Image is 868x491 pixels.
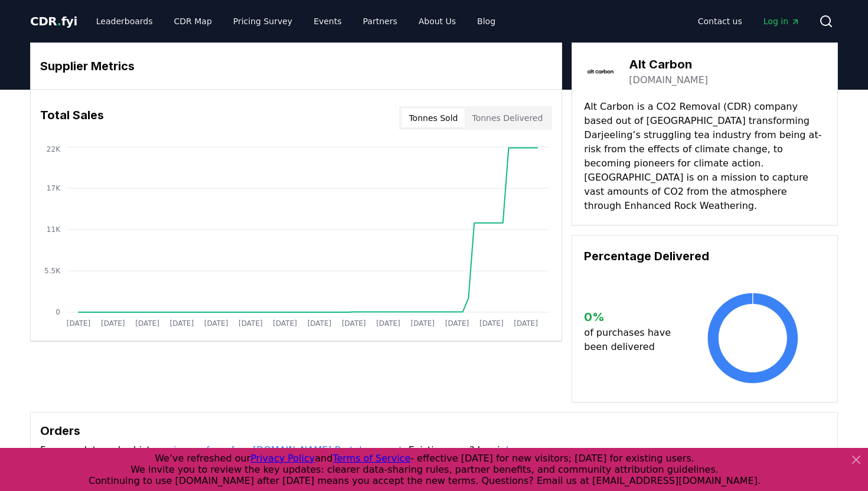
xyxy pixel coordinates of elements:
[688,11,752,32] a: Contact us
[204,319,229,328] tspan: [DATE]
[402,109,465,127] button: Tonnes Sold
[30,13,77,30] a: CDR.fyi
[376,319,400,328] tspan: [DATE]
[445,319,469,328] tspan: [DATE]
[304,11,351,32] a: Events
[273,319,297,328] tspan: [DATE]
[308,319,332,328] tspan: [DATE]
[40,106,104,130] h3: Total Sales
[165,11,221,32] a: CDR Map
[40,57,552,75] h3: Supplier Metrics
[584,100,825,213] p: Alt Carbon is a CO2 Removal (CDR) company based out of [GEOGRAPHIC_DATA] transforming Darjeeling’...
[224,11,302,32] a: Pricing Survey
[354,11,407,32] a: Partners
[629,73,708,87] a: [DOMAIN_NAME]
[584,55,617,88] img: Alt Carbon-logo
[170,319,194,328] tspan: [DATE]
[47,225,61,234] tspan: 11K
[763,15,800,27] span: Log in
[514,319,538,328] tspan: [DATE]
[30,14,77,28] span: CDR fyi
[409,11,465,32] a: About Us
[410,319,435,328] tspan: [DATE]
[506,444,527,456] a: here
[584,308,680,326] h3: 0 %
[40,422,828,440] h3: Orders
[87,11,162,32] a: Leaderboards
[47,145,61,153] tspan: 22K
[479,319,504,328] tspan: [DATE]
[44,267,61,275] tspan: 5.5K
[67,319,91,328] tspan: [DATE]
[101,319,125,328] tspan: [DATE]
[468,11,505,32] a: Blog
[342,319,366,328] tspan: [DATE]
[629,55,708,73] h3: Alt Carbon
[40,443,828,457] p: For complete order history, . Existing user? Log in .
[754,11,810,32] a: Log in
[47,184,61,192] tspan: 17K
[688,11,810,32] nav: Main
[135,319,159,328] tspan: [DATE]
[57,14,61,28] span: .
[584,247,825,265] h3: Percentage Delivered
[169,444,403,456] a: sign up for a free [DOMAIN_NAME] Portal account
[584,326,680,354] p: of purchases have been delivered
[56,308,60,316] tspan: 0
[239,319,263,328] tspan: [DATE]
[87,11,505,32] nav: Main
[465,109,550,127] button: Tonnes Delivered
